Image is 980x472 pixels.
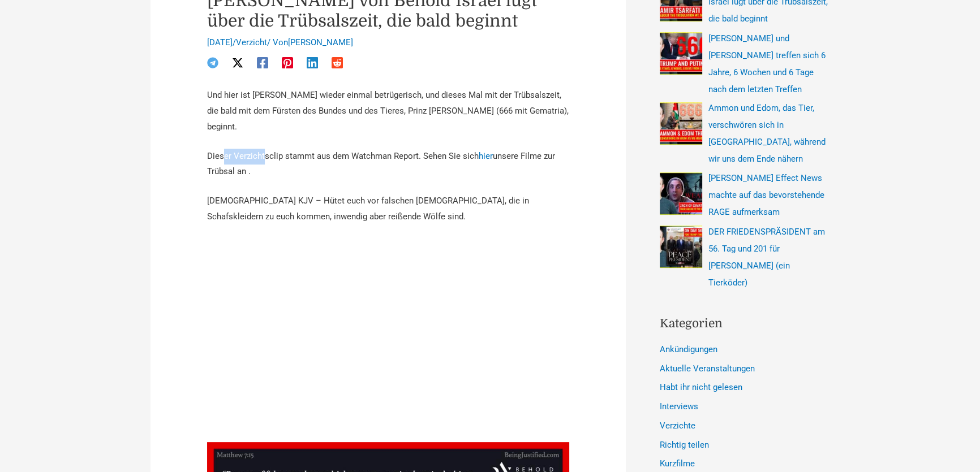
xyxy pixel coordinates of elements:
[207,151,479,161] font: Dieser Verzichtsclip stammt aus dem Watchman Report. Sehen Sie sich
[207,90,569,132] font: Und hier ist [PERSON_NAME] wieder einmal betrügerisch, und dieses Mal mit der Trübsalszeit, die b...
[257,57,268,68] a: Facebook
[332,57,343,68] a: Reddit
[232,57,243,68] a: Twitter / X
[660,382,742,392] a: Habt ihr nicht gelesen
[207,57,218,68] a: Telegramm
[708,173,824,217] a: [PERSON_NAME] Effect News machte auf das bevorstehende RAGE aufmerksam
[288,37,353,47] a: [PERSON_NAME]
[479,151,493,161] a: hier
[660,421,695,431] a: Verzichte
[207,37,233,47] font: [DATE]
[660,458,695,469] a: Kurzfilme
[708,227,825,288] a: DER FRIEDENSPRÄSIDENT am 56. Tag und 201 für [PERSON_NAME] (ein Tierköder)
[660,317,723,330] font: Kategorien
[660,440,709,450] a: Richtig teilen
[282,57,293,68] a: Pinterest
[660,363,755,374] a: Aktuelle Veranstaltungen
[207,196,529,222] font: [DEMOGRAPHIC_DATA] KJV – Hütet euch vor falschen [DEMOGRAPHIC_DATA], die in Schafskleidern zu euc...
[708,103,826,164] a: Ammon und Edom, das Tier, verschwören sich in [GEOGRAPHIC_DATA], während wir uns dem Ende nähern
[207,239,569,442] iframe: AMIR
[660,344,717,354] a: Ankündigungen
[708,33,826,94] a: [PERSON_NAME] und [PERSON_NAME] treffen sich 6 Jahre, 6 Wochen und 6 Tage nach dem letzten Treffen
[233,37,236,47] font: /
[307,57,318,68] a: Linkedin
[236,37,267,47] a: Verzicht
[267,37,288,47] font: / Von
[660,401,698,412] a: Interviews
